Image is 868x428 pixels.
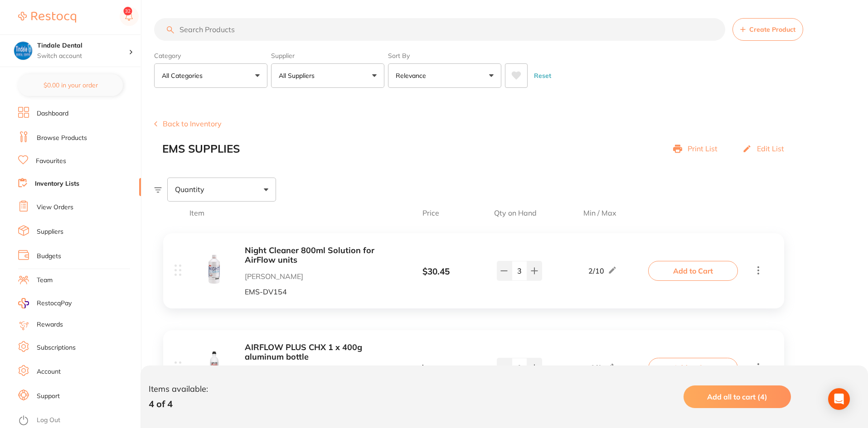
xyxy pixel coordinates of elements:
[245,246,388,264] button: Night Cleaner 800ml Solution for AirFlow units
[163,330,784,405] div: AIRFLOW PLUS CHX 1 x 400g aluminum bottle [PERSON_NAME] EMS-DV082Z $190.90 2/6Add to Cart
[37,320,63,329] a: Rewards
[14,42,32,60] img: Tindale Dental
[37,52,129,61] p: Switch account
[591,362,615,373] div: 2 / 6
[388,63,501,88] button: Relevance
[162,71,206,80] p: All Categories
[383,209,479,217] span: Price
[757,144,784,153] p: Edit List
[648,358,738,378] button: Add to Cart
[18,12,76,23] img: Restocq Logo
[198,253,230,285] img: NC5qcGc
[245,288,388,296] p: EMS-DV154
[198,350,230,382] img: MlouanBn
[245,272,388,280] p: [PERSON_NAME]
[531,63,554,88] button: Reset
[279,71,318,80] p: All Suppliers
[37,227,63,236] a: Suppliers
[35,179,79,188] a: Inventory Lists
[37,276,53,285] a: Team
[707,392,767,401] span: Add all to cart (4)
[245,343,388,361] button: AIRFLOW PLUS CHX 1 x 400g aluminum bottle
[189,209,383,217] span: Item
[37,252,61,261] a: Budgets
[37,203,73,212] a: View Orders
[154,18,725,41] input: Search Products
[149,399,208,409] p: 4 of 4
[154,120,222,128] button: Back to Inventory
[36,157,66,166] a: Favourites
[37,299,72,308] span: RestocqPay
[648,261,738,281] button: Add to Cart
[154,52,267,60] label: Category
[18,74,123,96] button: $0.00 in your order
[479,209,552,217] span: Qty on Hand
[18,298,72,308] a: RestocqPay
[388,364,484,374] div: $ 190.90
[154,63,267,88] button: All Categories
[18,298,29,308] img: RestocqPay
[37,41,129,50] h4: Tindale Dental
[271,52,384,60] label: Supplier
[37,109,68,118] a: Dashboard
[552,209,648,217] span: Min / Max
[37,367,61,376] a: Account
[828,388,850,410] div: Open Intercom Messenger
[37,392,60,401] a: Support
[749,26,795,33] span: Create Product
[271,63,384,88] button: All Suppliers
[732,18,803,41] button: Create Product
[37,343,76,352] a: Subscriptions
[396,71,430,80] p: Relevance
[684,385,791,408] button: Add all to cart (4)
[163,233,784,308] div: Night Cleaner 800ml Solution for AirFlow units [PERSON_NAME] EMS-DV154 $30.45 2/10Add to Cart
[175,185,204,193] span: Quantity
[688,144,718,153] p: Print List
[18,414,138,428] button: Log Out
[388,52,501,60] label: Sort By
[162,143,240,155] h2: EMS SUPPLIES
[18,7,76,28] a: Restocq Logo
[588,265,617,276] div: 2 / 10
[149,385,208,394] p: Items available:
[37,416,60,425] a: Log Out
[388,267,484,277] div: $ 30.45
[37,134,87,143] a: Browse Products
